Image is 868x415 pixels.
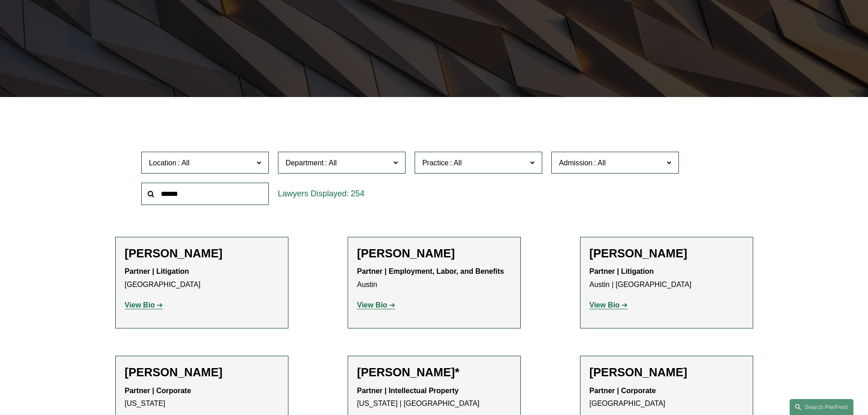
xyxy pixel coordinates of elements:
span: Admission [559,159,593,167]
span: Practice [422,159,449,167]
p: Austin [357,265,511,292]
strong: Partner | Corporate [125,387,191,395]
strong: Partner | Litigation [125,267,189,275]
a: View Bio [357,301,395,309]
strong: Partner | Employment, Labor, and Benefits [357,267,504,275]
h2: [PERSON_NAME] [125,365,279,379]
p: [GEOGRAPHIC_DATA] [590,384,744,411]
h2: [PERSON_NAME]* [357,365,511,379]
strong: View Bio [590,301,620,309]
h2: [PERSON_NAME] [357,246,511,261]
a: Search this site [790,399,853,415]
strong: View Bio [125,301,155,309]
p: [US_STATE] [125,384,279,411]
span: 254 [351,189,365,198]
span: Location [149,159,177,167]
strong: Partner | Corporate [590,387,656,395]
a: View Bio [590,301,628,309]
p: Austin | [GEOGRAPHIC_DATA] [590,265,744,292]
span: Department [286,159,324,167]
h2: [PERSON_NAME] [590,365,744,379]
p: [US_STATE] | [GEOGRAPHIC_DATA] [357,384,511,411]
h2: [PERSON_NAME] [125,246,279,261]
strong: Partner | Intellectual Property [357,387,459,395]
p: [GEOGRAPHIC_DATA] [125,265,279,292]
strong: Partner | Litigation [590,267,654,275]
a: View Bio [125,301,163,309]
h2: [PERSON_NAME] [590,246,744,261]
strong: View Bio [357,301,387,309]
